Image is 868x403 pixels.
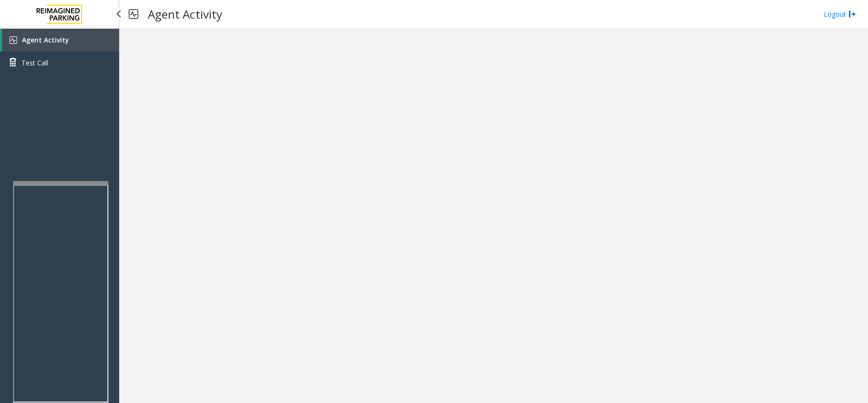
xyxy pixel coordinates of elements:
span: Test Call [21,58,48,68]
img: 'icon' [10,36,17,44]
img: logout [848,9,856,19]
h3: Agent Activity [143,2,227,26]
a: Logout [824,9,856,19]
img: pageIcon [129,2,138,26]
a: Agent Activity [2,29,119,52]
span: Agent Activity [22,35,69,44]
